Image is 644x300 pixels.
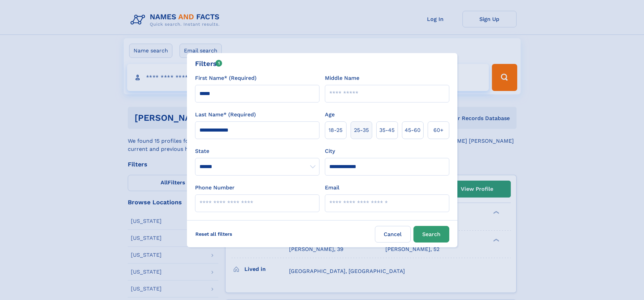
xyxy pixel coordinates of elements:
div: Filters [195,59,222,69]
span: 45‑60 [405,126,421,134]
label: Last Name* (Required) [195,111,256,119]
label: Middle Name [325,74,359,82]
span: 35‑45 [379,126,395,134]
label: Email [325,184,339,192]
span: 25‑35 [354,126,369,134]
label: City [325,147,335,155]
label: Cancel [375,226,411,243]
span: 60+ [433,126,444,134]
label: First Name* (Required) [195,74,257,82]
label: Reset all filters [191,226,237,242]
label: State [195,147,319,155]
label: Phone Number [195,184,235,192]
label: Age [325,111,335,119]
button: Search [413,226,449,243]
span: 18‑25 [329,126,342,134]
